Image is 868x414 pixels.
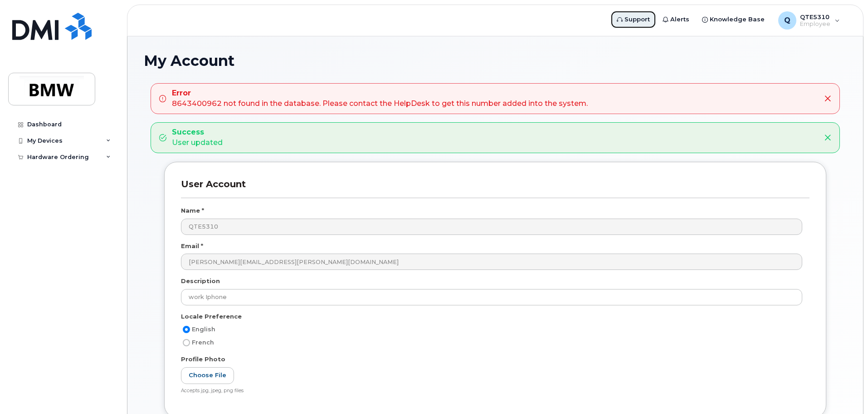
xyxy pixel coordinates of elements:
iframe: Messenger Launcher [829,374,861,407]
h1: My Account [144,53,847,69]
div: 8643400962 not found in the database. Please contact the HelpDesk to get this number added into t... [172,88,588,109]
label: Profile Photo [181,355,225,364]
label: Email * [181,242,203,250]
span: English [192,326,215,333]
h3: User Account [181,179,809,198]
strong: Error [172,88,588,99]
label: Name * [181,206,204,215]
input: English [183,326,190,333]
input: French [183,339,190,346]
span: French [192,339,214,346]
label: Description [181,277,220,285]
strong: Success [172,127,223,138]
div: Accepts jpg, jpeg, png files [181,388,802,394]
label: Locale Preference [181,312,242,321]
label: Choose File [181,367,234,384]
div: User updated [172,127,223,148]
